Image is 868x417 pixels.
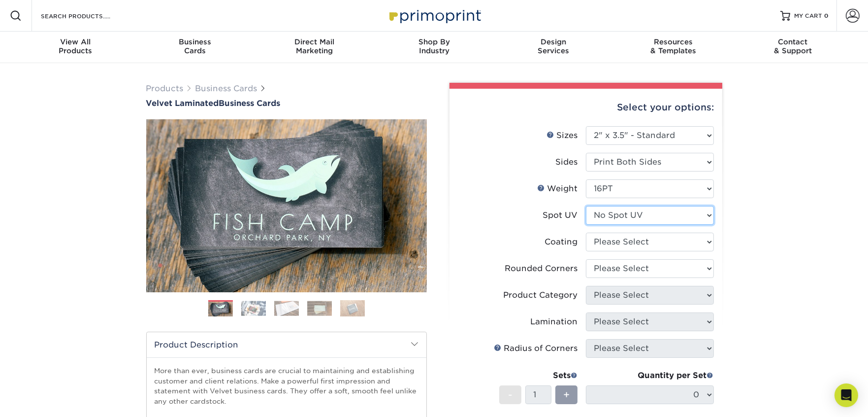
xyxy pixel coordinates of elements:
h2: Product Description [147,332,426,357]
div: Lamination [531,316,578,328]
a: DesignServices [494,32,613,63]
div: Services [494,37,613,55]
div: Cards [135,37,255,55]
div: Product Category [504,289,578,301]
div: & Support [733,37,853,55]
span: + [563,387,570,402]
div: & Templates [613,37,733,55]
a: Direct MailMarketing [255,32,374,63]
h1: Business Cards [146,99,427,108]
span: Velvet Laminated [146,99,219,108]
img: Business Cards 02 [241,301,266,316]
a: BusinessCards [135,32,255,63]
div: Rounded Corners [505,263,578,275]
a: Business Cards [195,84,257,93]
span: View All [16,37,135,46]
img: Velvet Laminated 01 [146,66,427,347]
img: Business Cards 01 [208,297,233,321]
a: Velvet LaminatedBusiness Cards [146,99,427,108]
a: Resources& Templates [613,32,733,63]
span: 0 [824,12,829,19]
span: Design [494,37,613,46]
a: Products [146,84,184,93]
a: View AllProducts [16,32,135,63]
span: - [508,387,513,402]
div: Sizes [547,130,578,141]
div: Sets [499,370,578,382]
img: Business Cards 03 [274,301,299,316]
span: Resources [613,37,733,46]
div: Coating [545,236,578,248]
span: Shop By [374,37,494,46]
span: Direct Mail [255,37,374,46]
div: Spot UV [543,209,578,221]
span: MY CART [794,12,822,20]
div: Sides [556,156,578,168]
div: Industry [374,37,494,55]
span: Business [135,37,255,46]
div: Weight [538,183,578,195]
img: Primoprint [385,5,483,26]
a: Contact& Support [733,32,853,63]
div: Products [16,37,135,55]
div: Marketing [255,37,374,55]
img: Business Cards 05 [340,300,365,317]
div: Quantity per Set [586,370,714,382]
span: Contact [733,37,853,46]
img: Business Cards 04 [307,301,332,316]
input: SEARCH PRODUCTS..... [40,10,136,22]
div: Open Intercom Messenger [835,383,858,407]
div: Radius of Corners [494,343,578,354]
div: Select your options: [457,89,714,126]
a: Shop ByIndustry [374,32,494,63]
